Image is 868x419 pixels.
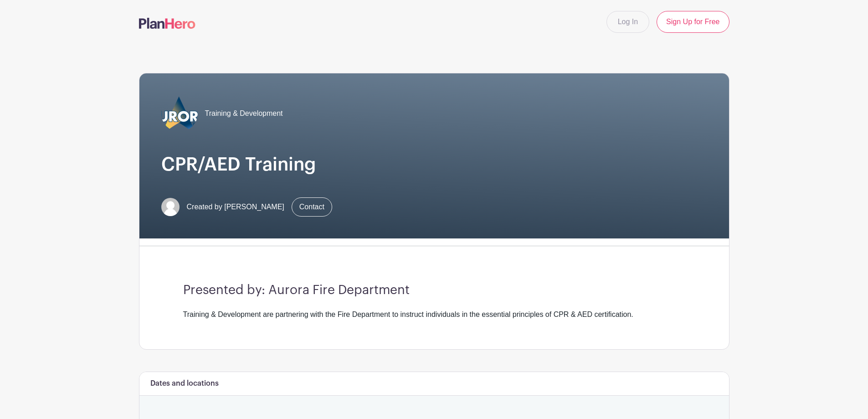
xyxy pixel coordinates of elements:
span: Created by [PERSON_NAME] [187,202,284,212]
div: Training & Development are partnering with the Fire Department to instruct individuals in the ess... [183,309,685,320]
img: logo-507f7623f17ff9eddc593b1ce0a138ce2505c220e1c5a4e2b4648c50719b7d32.svg [139,18,195,29]
h6: Dates and locations [150,379,219,388]
h1: CPR/AED Training [161,154,707,176]
span: Training & Development [205,108,283,119]
a: Log In [606,11,649,33]
h3: Presented by: Aurora Fire Department [183,283,685,298]
a: Sign Up for Free [657,11,729,33]
a: Contact [292,197,332,217]
img: 2023_COA_Horiz_Logo_PMS_BlueStroke%204.png [161,95,198,132]
img: default-ce2991bfa6775e67f084385cd625a349d9dcbb7a52a09fb2fda1e96e2d18dcdb.png [161,198,180,216]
